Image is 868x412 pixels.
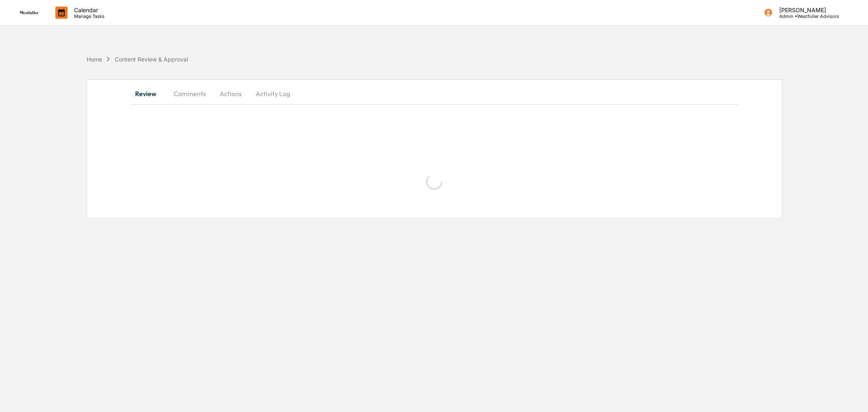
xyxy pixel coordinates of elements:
div: secondary tabs example [131,84,738,103]
p: Manage Tasks [68,13,109,19]
div: Home [87,56,102,63]
div: Content Review & Approval [115,56,188,63]
p: Admin • Westfuller Advisors [773,13,839,19]
button: Actions [212,84,249,103]
img: logo [20,11,39,14]
p: [PERSON_NAME] [773,7,839,13]
button: Comments [167,84,212,103]
button: Review [131,84,167,103]
p: Calendar [68,7,109,13]
button: Activity Log [249,84,297,103]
